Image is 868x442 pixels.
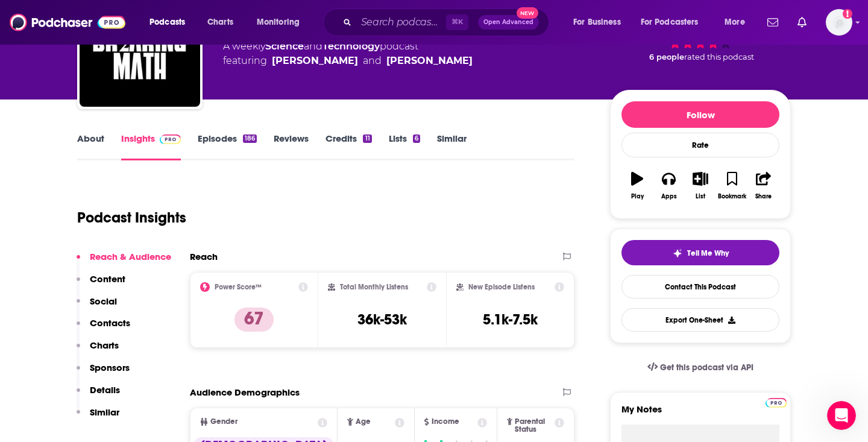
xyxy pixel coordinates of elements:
button: open menu [633,13,716,32]
div: Search podcasts, credits, & more... [335,8,561,36]
a: Lists6 [389,133,420,160]
button: open menu [716,13,760,32]
p: 67 [234,308,274,332]
a: InsightsPodchaser Pro [121,133,181,160]
button: Sponsors [77,362,130,384]
a: Technology [322,40,380,52]
span: Age [356,418,371,426]
button: Charts [77,339,119,362]
img: tell me why sparkle [673,248,682,258]
p: Content [90,273,125,285]
h2: Audience Demographics [190,387,300,398]
h3: 5.1k-7.5k [483,311,538,329]
h2: Power Score™ [215,283,262,291]
p: Details [90,384,120,396]
button: Bookmark [716,164,747,207]
a: Reviews [274,133,309,160]
div: Rate [621,133,779,157]
a: Science [265,40,304,52]
img: Podchaser Pro [766,398,787,408]
p: Contacts [90,317,130,329]
span: Tell Me Why [687,248,729,258]
button: Play [621,164,653,207]
img: Podchaser Pro [160,134,181,144]
span: Charts [207,14,233,31]
div: Bookmark [718,193,746,200]
a: Get this podcast via API [638,353,763,382]
span: For Business [573,14,621,31]
button: Reach & Audience [77,251,171,273]
a: Pro website [766,396,787,408]
span: featuring [223,54,473,68]
span: Open Advanced [483,19,533,25]
p: Social [90,295,117,307]
img: Podchaser - Follow, Share and Rate Podcasts [10,11,125,34]
input: Search podcasts, credits, & more... [356,13,446,32]
h1: Podcast Insights [77,209,186,227]
p: Charts [90,339,119,351]
button: Export One-Sheet [621,308,779,332]
span: Podcasts [149,14,185,31]
h2: New Episode Listens [468,283,535,291]
div: Play [631,193,644,200]
a: Charts [200,13,241,32]
img: User Profile [826,9,852,36]
button: Similar [77,406,119,429]
button: Open AdvancedNew [478,15,539,30]
button: open menu [248,13,315,32]
span: ⌘ K [446,14,468,30]
h2: Total Monthly Listens [340,283,408,291]
h3: 36k-53k [357,311,407,329]
span: 6 people [649,52,684,62]
a: About [77,133,104,160]
button: open menu [141,13,201,32]
label: My Notes [621,403,779,425]
span: Get this podcast via API [660,362,753,373]
span: and [304,40,322,52]
p: Similar [90,406,119,418]
div: 186 [243,134,257,143]
button: Details [77,384,120,406]
a: Contact This Podcast [621,275,779,298]
button: List [685,164,716,207]
button: Apps [653,164,684,207]
button: Contacts [77,317,130,339]
span: Parental Status [515,418,552,434]
span: For Podcasters [641,14,699,31]
span: New [517,7,538,19]
button: open menu [565,13,636,32]
h2: Reach [190,251,218,262]
p: Sponsors [90,362,130,373]
a: Show notifications dropdown [763,12,783,33]
span: Monitoring [257,14,300,31]
div: Apps [661,193,677,200]
div: A weekly podcast [223,39,473,68]
a: Episodes186 [198,133,257,160]
a: Gabriel Hesch [386,54,473,68]
svg: Add a profile image [843,9,852,19]
a: Credits11 [325,133,371,160]
button: Follow [621,101,779,128]
a: Sophia Baca [272,54,358,68]
button: Content [77,273,125,295]
div: 6 [413,134,420,143]
iframe: Intercom live chat [827,401,856,430]
span: Gender [210,418,237,426]
div: Share [755,193,772,200]
p: Reach & Audience [90,251,171,262]
div: List [696,193,705,200]
a: Show notifications dropdown [793,12,811,33]
span: Logged in as KaileyHeadStartPR [826,9,852,36]
span: More [725,14,745,31]
button: Show profile menu [826,9,852,36]
span: Income [432,418,459,426]
button: Social [77,295,117,318]
a: Similar [437,133,467,160]
button: tell me why sparkleTell Me Why [621,240,779,265]
div: 11 [363,134,371,143]
span: rated this podcast [684,52,754,62]
span: and [363,54,382,68]
button: Share [748,164,779,207]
